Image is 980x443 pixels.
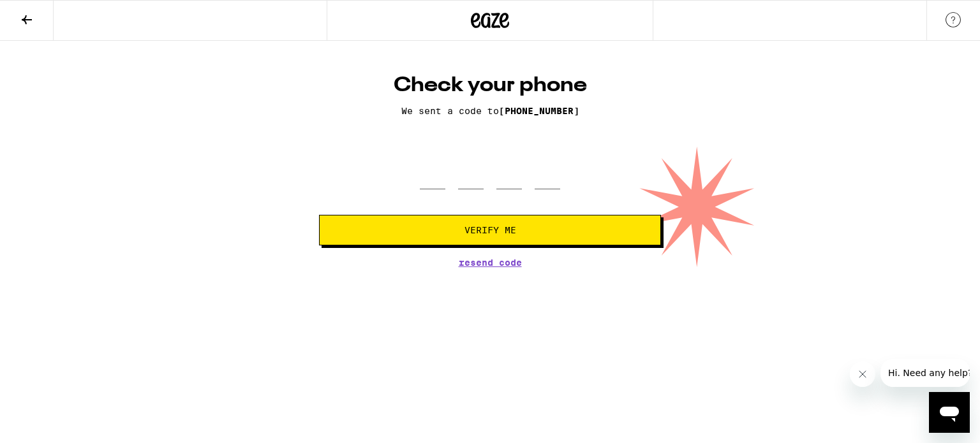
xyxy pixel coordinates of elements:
button: Verify Me [319,215,661,245]
iframe: Message from company [880,359,970,387]
iframe: Close message [850,361,875,387]
span: [PHONE_NUMBER] [499,106,579,116]
button: Resend Code [459,258,522,267]
span: Hi. Need any help? [8,9,92,19]
p: We sent a code to [319,106,661,116]
iframe: Button to launch messaging window [929,392,970,433]
h1: Check your phone [319,73,661,98]
span: Verify Me [464,226,516,235]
